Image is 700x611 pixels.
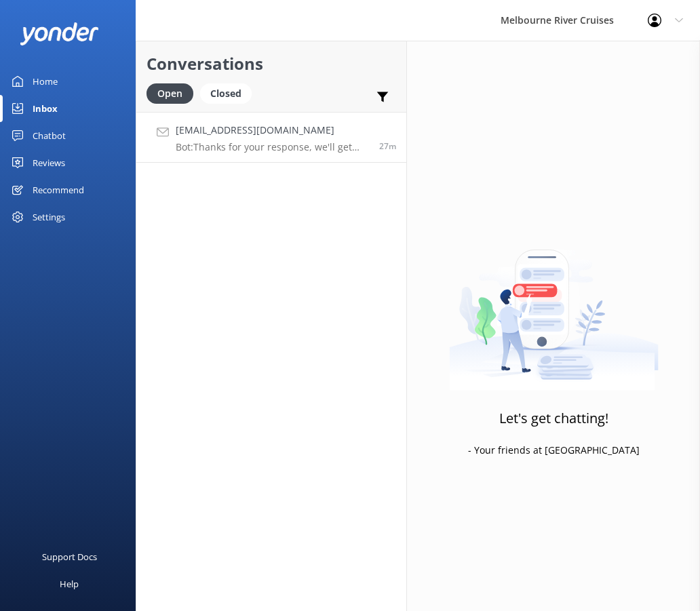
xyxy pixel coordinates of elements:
[33,68,58,95] div: Home
[60,570,79,597] div: Help
[136,112,406,163] a: [EMAIL_ADDRESS][DOMAIN_NAME]Bot:Thanks for your response, we'll get back to you as soon as we can...
[468,443,640,458] p: - Your friends at [GEOGRAPHIC_DATA]
[20,22,98,45] img: yonder-white-logo.png
[33,122,66,149] div: Chatbot
[200,85,258,100] a: Closed
[176,141,369,153] p: Bot: Thanks for your response, we'll get back to you as soon as we can during opening hours.
[33,203,65,231] div: Settings
[33,95,58,122] div: Inbox
[33,176,84,203] div: Recommend
[499,408,608,429] h3: Let's get chatting!
[147,85,200,100] a: Open
[200,83,252,104] div: Closed
[176,123,369,138] h4: [EMAIL_ADDRESS][DOMAIN_NAME]
[42,543,97,570] div: Support Docs
[147,83,193,104] div: Open
[147,51,396,77] h2: Conversations
[449,221,659,391] img: artwork of a man stealing a conversation from at giant smartphone
[379,140,396,152] span: 09:18am 13-Aug-2025 (UTC +10:00) Australia/Sydney
[33,149,65,176] div: Reviews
